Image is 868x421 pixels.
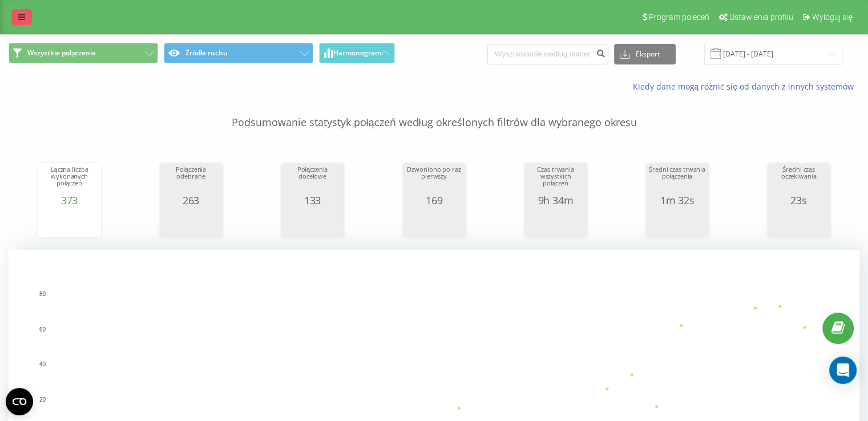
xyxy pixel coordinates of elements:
div: 9h 34m [527,195,584,206]
span: Program poleceń [649,13,709,22]
div: 23s [770,195,827,206]
svg: A chart. [527,206,584,240]
div: Połączenia docelowe [284,166,341,195]
svg: A chart. [163,206,220,240]
button: Źródła ruchu [164,43,313,63]
svg: A chart. [770,206,827,240]
svg: A chart. [649,206,706,240]
p: Podsumowanie statystyk połączeń według określonych filtrów dla wybranego okresu [9,92,859,130]
div: 169 [406,195,463,206]
div: 373 [41,195,98,206]
input: Wyszukiwanie według numeru [487,44,608,64]
span: Wszystkie połączenia [27,48,96,58]
text: 80 [39,291,46,297]
div: 263 [163,195,220,206]
div: Czas trwania wszystkich połączeń [527,166,584,195]
svg: A chart. [406,206,463,240]
div: Łączna liczba wykonanych połączeń [41,166,98,195]
text: 60 [39,326,46,333]
svg: A chart. [41,206,98,240]
a: Kiedy dane mogą różnić się od danych z innych systemów [632,81,859,92]
div: 1m 32s [649,195,706,206]
div: Open Intercom Messenger [829,357,857,384]
button: Wszystkie połączenia [9,43,158,63]
button: Eksport [614,44,676,64]
div: Połączenia odebrane [163,166,220,195]
text: 40 [39,361,46,367]
div: Dzwoniono po raz pierwszy [406,166,463,195]
span: Ustawienia profilu [729,13,793,22]
div: 133 [284,195,341,206]
span: Harmonogram [333,49,381,57]
div: Średni czas trwania połączenia [649,166,706,195]
svg: A chart. [284,206,341,240]
text: 20 [39,396,46,403]
span: Wyloguj się [812,13,853,22]
button: Open CMP widget [6,388,33,415]
div: Średni czas oczekiwania [770,166,827,195]
button: Harmonogram [319,43,395,63]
